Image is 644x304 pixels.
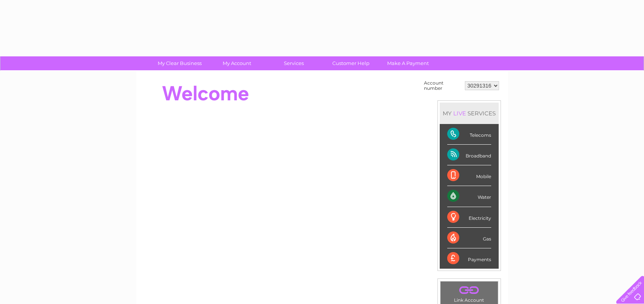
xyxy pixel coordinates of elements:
a: Customer Help [320,56,382,70]
div: MY SERVICES [440,103,499,124]
div: Water [447,186,491,207]
div: Payments [447,248,491,269]
div: Gas [447,228,491,248]
div: LIVE [452,110,468,117]
a: My Clear Business [149,56,211,70]
a: . [442,283,496,296]
a: Services [263,56,325,70]
a: My Account [206,56,268,70]
a: Make A Payment [377,56,439,70]
div: Electricity [447,207,491,228]
div: Broadband [447,145,491,165]
div: Telecoms [447,124,491,145]
div: Mobile [447,165,491,186]
td: Account number [422,79,463,93]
